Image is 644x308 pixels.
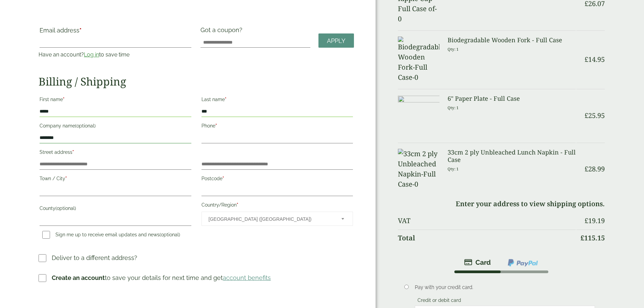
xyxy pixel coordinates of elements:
[415,284,595,291] p: Pay with your credit card.
[398,37,439,82] img: Biodegradable Wooden Fork-Full Case-0
[448,166,459,171] small: Qty: 1
[464,258,491,266] img: stripe.png
[215,123,217,128] abbr: required
[580,233,605,242] bdi: 115.15
[40,204,191,215] label: County
[201,200,353,212] label: Country/Region
[398,196,604,212] td: Enter your address to view shipping options.
[40,174,191,185] label: Town / City
[398,213,575,229] th: VAT
[201,121,353,133] label: Phone
[201,95,353,106] label: Last name
[225,97,226,102] abbr: required
[52,274,105,281] strong: Create an account
[84,51,99,58] a: Log in
[63,97,65,102] abbr: required
[40,121,191,133] label: Company name
[585,111,605,120] bdi: 25.95
[72,149,74,155] abbr: required
[160,232,180,237] span: (optional)
[327,37,345,45] span: Apply
[65,176,67,181] abbr: required
[415,298,464,305] label: Credit or debit card
[39,51,192,59] p: Have an account? to save time
[52,273,271,282] p: to save your details for next time and get
[75,123,96,128] span: (optional)
[79,27,81,34] abbr: required
[448,149,576,163] h3: 33cm 2 ply Unbleached Lunch Napkin - Full Case
[585,164,605,173] bdi: 28.99
[585,216,588,225] span: £
[585,55,588,64] span: £
[40,232,183,239] label: Sign me up to receive email updates and news
[585,216,605,225] bdi: 19.19
[222,176,224,181] abbr: required
[448,47,459,52] small: Qty: 1
[318,33,354,48] a: Apply
[448,37,576,44] h3: Biodegradable Wooden Fork - Full Case
[40,27,191,37] label: Email address
[585,111,588,120] span: £
[448,95,576,102] h3: 6" Paper Plate - Full Case
[40,95,191,106] label: First name
[585,164,588,173] span: £
[507,258,539,267] img: ppcp-gateway.png
[55,206,76,211] span: (optional)
[52,253,137,262] p: Deliver to a different address?
[201,212,353,226] span: Country/Region
[201,174,353,185] label: Postcode
[448,105,459,110] small: Qty: 1
[585,55,605,64] bdi: 14.95
[42,231,50,239] input: Sign me up to receive email updates and news(optional)
[209,212,332,226] span: United Kingdom (UK)
[580,233,584,242] span: £
[40,147,191,159] label: Street address
[223,274,271,281] a: account benefits
[398,149,439,189] img: 33cm 2 ply Unbleached Napkin-Full Case-0
[237,202,238,208] abbr: required
[39,75,354,88] h2: Billing / Shipping
[200,26,245,37] label: Got a coupon?
[398,230,575,246] th: Total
